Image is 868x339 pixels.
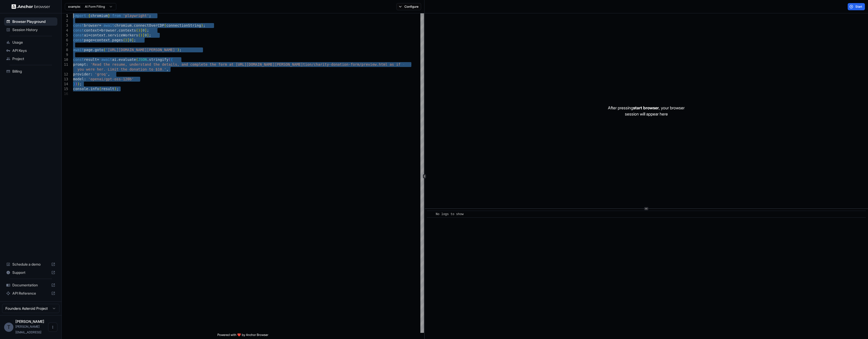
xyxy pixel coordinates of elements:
span: context [95,38,110,42]
span: ) [75,82,77,86]
span: provider [73,72,90,76]
span: evaluate [119,57,136,62]
div: Browser Playground [4,17,57,26]
span: connectionString [166,23,201,27]
span: ( [169,57,171,62]
span: page [84,48,93,52]
span: { [171,57,173,62]
span: 0 [145,33,147,37]
span: 'playwright' [123,14,149,18]
span: Powered with ❤️ by Anchor Browser [217,333,268,339]
span: ; [134,38,136,42]
span: ) [201,23,203,27]
button: Open menu [48,323,57,332]
div: Schedule a demo [4,260,57,268]
span: await [73,48,84,52]
span: example: [68,5,81,9]
p: After pressing , your browser session will appear here [608,105,685,117]
span: ( [136,28,138,32]
span: Project [12,56,55,61]
span: ( [164,23,166,27]
span: pages [112,38,123,42]
div: 8 [62,47,68,52]
span: Support [12,270,49,275]
span: Browser Playground [12,19,55,24]
span: { [88,14,90,18]
span: prompt [73,62,86,66]
span: . [117,57,119,62]
div: 15 [62,86,68,91]
span: browser [101,28,117,32]
span: ] [147,33,149,37]
span: const [73,57,84,62]
span: 'openai/gpt-oss-120b' [88,77,134,81]
div: 11 [62,62,68,67]
span: connectOverCDP [134,23,164,27]
span: info [90,87,99,91]
span: browser [84,23,99,27]
div: Billing [4,67,57,75]
span: ( [103,48,105,52]
div: 7 [62,43,68,47]
span: ( [136,57,138,62]
img: Anchor Logo [12,4,50,9]
span: tion/charity-donation-form/preview.html as if [303,62,400,66]
span: } [73,82,75,86]
span: ) [114,87,116,91]
span: ; [179,48,181,52]
span: const [73,23,84,27]
div: 10 [62,57,68,62]
span: const [73,28,84,32]
span: = [88,33,90,37]
span: ; [149,14,151,18]
span: import [73,14,86,18]
span: ; [147,28,149,32]
span: } [108,14,110,18]
span: start browser [633,105,659,110]
span: . [147,57,149,62]
span: , [166,67,168,71]
span: model [73,77,84,81]
span: ) [125,38,127,42]
div: 14 [62,82,68,86]
span: Session History [12,27,55,32]
span: JSON [138,57,147,62]
span: ai [84,33,88,37]
span: const [73,33,84,37]
div: Session History [4,26,57,34]
div: T [4,323,13,332]
span: = [99,23,101,27]
span: : [90,72,92,76]
div: 3 [62,23,68,28]
span: . [105,33,108,37]
span: ; [149,33,151,37]
span: '[URL][DOMAIN_NAME][PERSON_NAME]' [105,48,177,52]
button: Start [848,3,865,10]
span: from [112,14,121,18]
span: Billing [12,69,55,74]
div: 13 [62,77,68,82]
span: ( [99,87,101,91]
span: = [97,57,99,62]
span: ; [203,23,205,27]
span: ; [79,82,82,86]
span: console [73,87,88,91]
span: ] [132,38,134,42]
span: ) [138,28,140,32]
div: 5 [62,33,68,38]
span: stringify [149,57,169,62]
span: 0 [129,38,131,42]
div: 12 [62,72,68,77]
span: result [84,57,97,62]
div: Documentation [4,281,57,289]
div: 16 [62,91,68,96]
span: ) [77,82,79,86]
span: context [84,28,99,32]
span: ( [123,38,125,42]
span: . [93,48,95,52]
span: 'groq' [95,72,108,76]
span: = [93,38,95,42]
span: No logs to show [436,212,464,216]
span: . [117,28,119,32]
span: = [99,28,101,32]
